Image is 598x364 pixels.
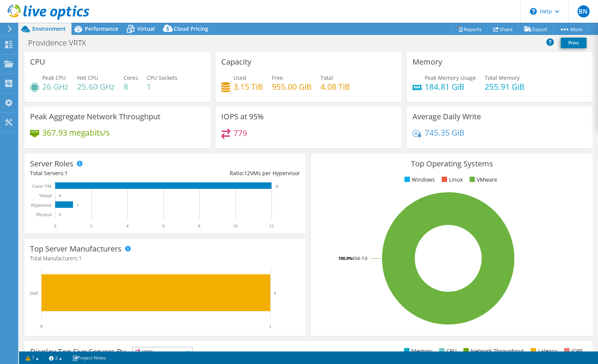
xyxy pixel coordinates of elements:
li: CPU [437,347,457,355]
h4: 184.81 GiB [425,82,476,91]
span: Cores [124,74,138,81]
h3: Top Server Manufacturers [30,245,122,253]
div: Ratio: VMs per Hypervisor [165,169,300,177]
svg: \n [530,8,537,15]
span: 1 [79,255,82,262]
li: Windows [403,176,435,184]
a: Share [487,23,519,35]
tspan: ESXi 7.0 [352,255,367,261]
span: BN [577,5,590,17]
li: VMware [468,176,497,184]
span: Performance [85,25,118,32]
text: 0 [40,324,43,329]
span: Peak CPU [42,74,66,81]
span: 1 [65,169,68,177]
span: Total [320,74,333,81]
span: IOPS [133,347,192,356]
h4: 779 [233,129,247,137]
text: 1 [274,291,276,295]
h1: Providence VRTX [25,39,98,47]
tspan: 100.0% [338,255,352,261]
text: Dell [30,291,38,296]
span: Used [233,74,246,81]
a: Reports [451,23,488,35]
h4: 745.35 GiB [425,128,465,137]
h3: Top Operating Systems [317,160,587,168]
span: Virtual [137,25,155,32]
li: IOPS [562,347,583,355]
span: Free [272,74,283,81]
h3: CPU [30,58,45,66]
text: 4 [126,223,128,229]
a: 1 [21,353,44,362]
h3: IOPS at 95% [221,112,264,121]
text: 12 [269,223,274,229]
text: 12 [275,184,279,188]
h4: Total Manufacturers: [30,254,300,263]
h3: Average Daily Write [412,112,481,121]
span: Peak Memory Usage [425,74,476,81]
span: Total Memory [485,74,520,81]
h4: 3.15 TiB [233,82,263,91]
h4: 955.00 GiB [272,82,312,91]
h4: 255.91 GiB [485,82,525,91]
text: 1 [269,324,271,329]
span: Cloud Pricing [174,25,208,32]
text: 2 [90,223,92,229]
li: Latency [529,347,557,355]
h4: 26 GHz [42,82,68,91]
a: 2 [44,353,67,362]
text: Physical [36,212,52,217]
a: Project Notes [67,353,111,362]
text: Virtual [39,193,52,198]
h4: 1 [147,82,178,91]
a: More [553,23,588,35]
li: Linux [440,176,463,184]
span: Net CPU [77,74,98,81]
text: Hypervisor [31,203,52,208]
text: 8 [198,223,200,229]
text: 1 [77,203,79,207]
h4: 25.60 GHz [77,82,115,91]
li: Memory [402,347,432,355]
text: 0 [59,213,61,217]
text: 10 [233,223,238,229]
a: Export [518,23,554,35]
h4: 8 [124,82,138,91]
span: 12 [244,169,250,177]
text: 0 [54,223,56,229]
h3: Memory [412,58,442,66]
span: Environment [32,25,66,32]
h4: 4.08 TiB [320,82,350,91]
div: Total Servers: [30,169,165,177]
text: 0 [59,194,61,198]
h3: Peak Aggregate Network Throughput [30,112,160,121]
h4: 367.93 megabits/s [42,128,110,137]
text: Guest VM [32,184,51,189]
h3: Server Roles [30,160,73,168]
span: CPU Sockets [147,74,178,81]
h3: Capacity [221,58,251,66]
li: Network Throughput [462,347,524,355]
a: Print [561,38,587,48]
text: 6 [162,223,165,229]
